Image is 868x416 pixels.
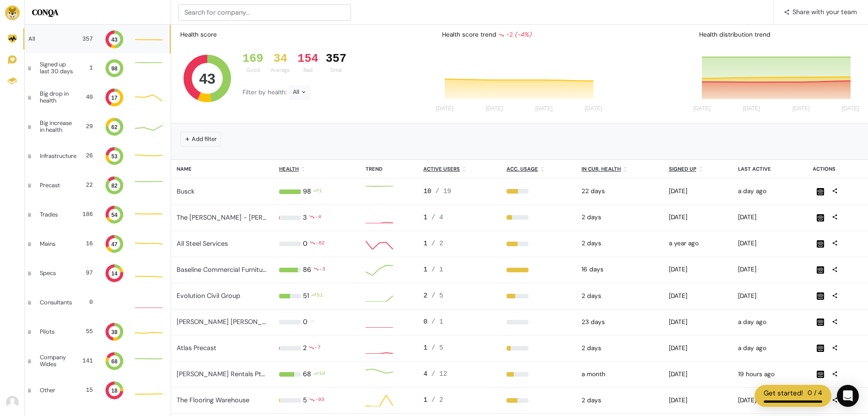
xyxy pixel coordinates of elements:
[507,294,571,298] div: 40%
[82,93,93,102] div: 40
[289,85,311,100] div: All
[436,106,453,112] tspan: [DATE]
[485,106,503,112] tspan: [DATE]
[423,317,495,327] div: 0
[32,7,163,17] h5: CONQA
[25,54,171,83] a: Signed up last 30 days 1 98
[40,91,75,104] div: Big drop in health
[177,213,500,222] a: The [PERSON_NAME] - [PERSON_NAME] on behalf of Ōtaki to North [PERSON_NAME] – Southern Alliance
[507,215,571,220] div: 25%
[423,343,495,353] div: 1
[84,64,93,72] div: 1
[738,265,802,274] div: 2025-08-07 12:49pm
[431,344,443,351] span: / 5
[303,291,309,301] div: 51
[431,266,443,273] span: / 1
[243,66,263,74] div: Good
[360,160,418,178] th: Trend
[423,265,495,275] div: 1
[582,396,658,405] div: 2025-08-10 10:00pm
[25,346,171,376] a: Company Wides 141 68
[423,187,495,197] div: 10
[582,344,658,353] div: 2025-08-10 10:00pm
[423,369,495,379] div: 4
[177,344,216,352] a: Atlas Precast
[40,299,72,306] div: Consultants
[243,88,289,96] span: Filter by health:
[319,187,322,197] div: 1
[25,229,171,259] a: Mains 16 47
[78,181,93,189] div: 22
[507,268,571,272] div: 100%
[507,189,571,194] div: 53%
[423,291,495,301] div: 2
[303,369,311,379] div: 68
[738,344,802,353] div: 2025-08-11 02:17pm
[25,171,171,200] a: Precast 22 82
[669,292,727,301] div: 2025-04-15 12:18pm
[435,188,451,195] span: / 19
[669,318,727,327] div: 2025-04-10 10:13am
[842,106,859,112] tspan: [DATE]
[808,388,822,399] div: 0 / 4
[177,396,249,404] a: The Flooring Warehouse
[177,370,277,378] a: [PERSON_NAME] Rentals Pty Ltd
[303,343,307,353] div: 2
[78,327,93,336] div: 55
[582,166,621,172] u: In cur. health
[25,317,171,346] a: Pilots 55 38
[793,106,810,112] tspan: [DATE]
[78,386,93,394] div: 15
[507,242,571,246] div: 50%
[78,269,93,277] div: 97
[431,370,447,378] span: / 12
[582,239,658,248] div: 2025-08-10 10:00pm
[171,160,274,178] th: Name
[507,346,571,351] div: 20%
[25,83,171,112] a: Big drop in health 40 17
[81,357,93,365] div: 141
[303,239,307,249] div: 0
[738,292,802,301] div: 2025-08-08 06:17pm
[582,265,658,274] div: 2025-07-27 10:00pm
[84,151,93,160] div: 26
[40,182,71,189] div: Precast
[743,106,760,112] tspan: [DATE]
[692,27,864,43] div: Health distribution trend
[431,318,443,325] span: / 1
[303,317,307,327] div: 0
[738,318,802,327] div: 2025-08-11 08:05am
[40,120,76,133] div: Big increase in health
[738,213,802,222] div: 2025-08-08 02:21pm
[582,292,658,301] div: 2025-08-10 10:00pm
[177,187,194,195] a: Busck
[79,298,93,307] div: 0
[738,396,802,405] div: 2025-08-07 02:38pm
[315,239,325,249] div: -62
[807,160,868,178] th: Actions
[507,320,571,324] div: 0%
[431,292,443,299] span: / 5
[6,396,19,409] img: Avatar
[78,35,93,43] div: 357
[423,239,495,249] div: 1
[693,106,711,112] tspan: [DATE]
[178,4,351,21] input: Search for company...
[535,106,553,112] tspan: [DATE]
[738,239,802,248] div: 2025-08-05 11:07am
[28,36,71,42] div: All
[25,376,171,405] a: Other 15 18
[303,265,311,275] div: 86
[25,259,171,288] a: Specs 97 14
[78,210,93,219] div: 186
[25,25,171,54] a: All 357 43
[40,211,71,218] div: Trades
[669,265,727,274] div: 2025-05-13 02:24pm
[837,385,859,407] div: Open Intercom Messenger
[319,265,325,275] div: -3
[319,369,325,379] div: 10
[669,370,727,379] div: 2024-10-31 08:35pm
[507,166,538,172] u: Acc. Usage
[83,122,93,131] div: 29
[431,214,443,221] span: / 4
